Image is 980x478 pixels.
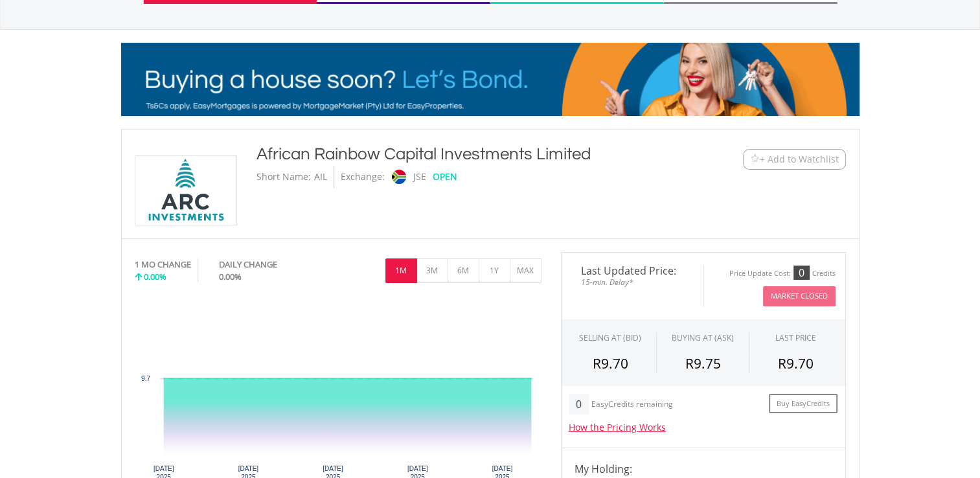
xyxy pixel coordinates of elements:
button: Watchlist + Add to Watchlist [743,149,846,170]
a: Buy EasyCredits [769,394,838,414]
div: SELLING AT (BID) [579,332,641,343]
div: 0 [569,394,589,415]
button: Market Closed [763,286,836,306]
img: EQU.ZA.AIL.png [137,156,234,225]
span: 15-min. Delay* [571,276,694,288]
div: DAILY CHANGE [219,258,321,271]
div: AIL [314,166,327,188]
text: 9.7 [141,375,150,382]
span: R9.70 [593,354,628,372]
span: Last Updated Price: [571,266,694,276]
button: 6M [448,258,479,283]
span: 0.00% [219,271,242,282]
div: EasyCredits remaining [591,400,673,411]
div: Short Name: [256,166,311,188]
button: MAX [510,258,541,283]
h4: My Holding: [575,461,832,477]
div: Price Update Cost: [729,269,791,279]
div: 1 MO CHANGE [135,258,191,271]
span: R9.75 [685,354,720,372]
a: How the Pricing Works [569,421,666,433]
img: Watchlist [750,154,760,164]
span: R9.70 [778,354,814,372]
button: 1M [385,258,417,283]
button: 3M [416,258,448,283]
span: + Add to Watchlist [760,153,839,166]
div: 0 [793,266,810,280]
div: OPEN [433,166,457,188]
div: LAST PRICE [775,332,816,343]
img: jse.png [391,170,405,184]
div: Credits [812,269,836,279]
span: 0.00% [144,271,166,282]
img: EasyMortage Promotion Banner [121,43,860,116]
div: African Rainbow Capital Investments Limited [256,142,663,166]
div: JSE [413,166,426,188]
span: BUYING AT (ASK) [672,332,734,343]
div: Exchange: [341,166,385,188]
button: 1Y [479,258,510,283]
